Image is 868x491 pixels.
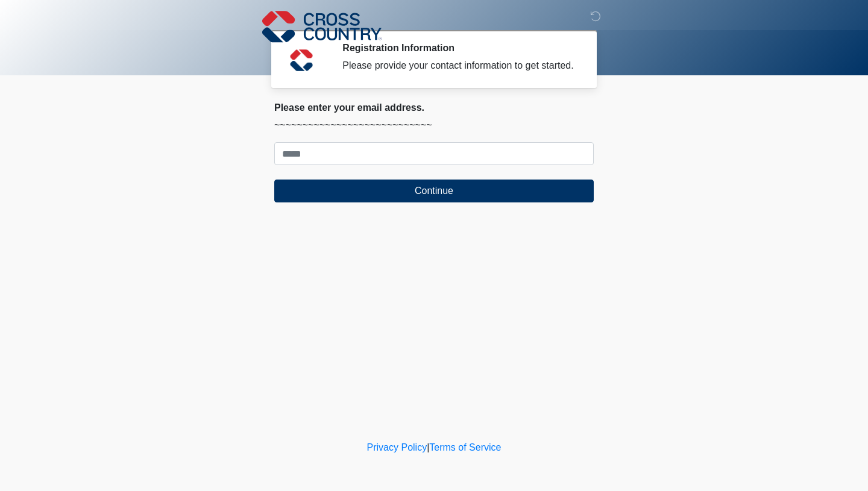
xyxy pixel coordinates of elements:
img: Cross Country Logo [262,9,382,44]
p: ~~~~~~~~~~~~~~~~~~~~~~~~~~~~ [274,118,594,133]
a: | [427,442,429,452]
div: Please provide your contact information to get started. [342,58,576,73]
h2: Please enter your email address. [274,102,594,113]
a: Privacy Policy [367,442,427,452]
button: Continue [274,180,594,202]
a: Terms of Service [429,442,501,452]
img: Agent Avatar [283,42,319,78]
